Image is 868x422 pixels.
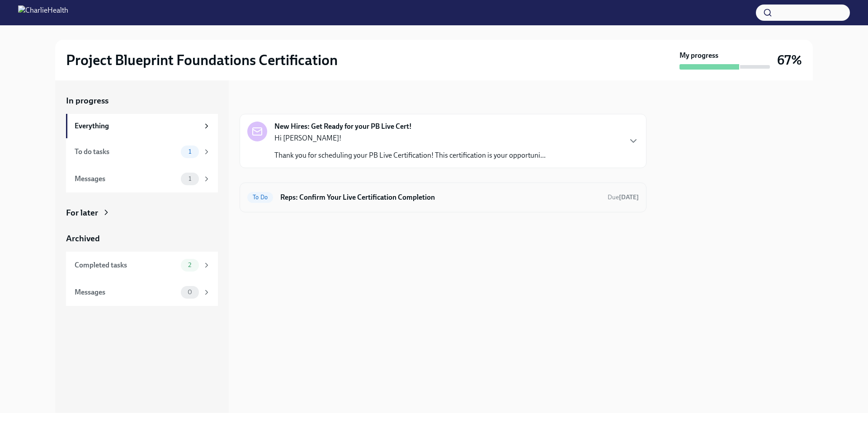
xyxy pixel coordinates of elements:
span: To Do [247,194,273,201]
div: In progress [240,95,282,107]
span: 2 [183,262,197,268]
a: Everything [66,114,218,138]
a: To do tasks1 [66,138,218,165]
strong: New Hires: Get Ready for your PB Live Cert! [274,122,412,131]
p: Thank you for scheduling your PB Live Certification! This certification is your opportuni... [274,150,546,160]
div: Messages [75,174,177,184]
a: Archived [66,233,218,244]
span: Due [608,193,639,201]
div: Completed tasks [75,260,177,270]
h3: 67% [777,52,802,68]
strong: [DATE] [619,193,639,201]
h2: Project Blueprint Foundations Certification [66,51,338,69]
a: To DoReps: Confirm Your Live Certification CompletionDue[DATE] [247,190,639,205]
div: Messages [75,287,177,297]
a: Messages0 [66,279,218,306]
img: CharlieHealth [18,5,68,20]
a: In progress [66,95,218,107]
a: Messages1 [66,165,218,192]
a: For later [66,207,218,219]
strong: My progress [679,51,718,61]
div: To do tasks [75,147,177,157]
span: 1 [183,148,197,155]
div: Everything [75,121,199,131]
p: Hi [PERSON_NAME]! [274,133,546,143]
a: Completed tasks2 [66,252,218,279]
span: 0 [182,289,198,295]
span: October 2nd, 2025 11:00 [608,193,639,202]
h6: Reps: Confirm Your Live Certification Completion [280,192,600,202]
div: For later [66,207,98,219]
span: 1 [183,175,197,182]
